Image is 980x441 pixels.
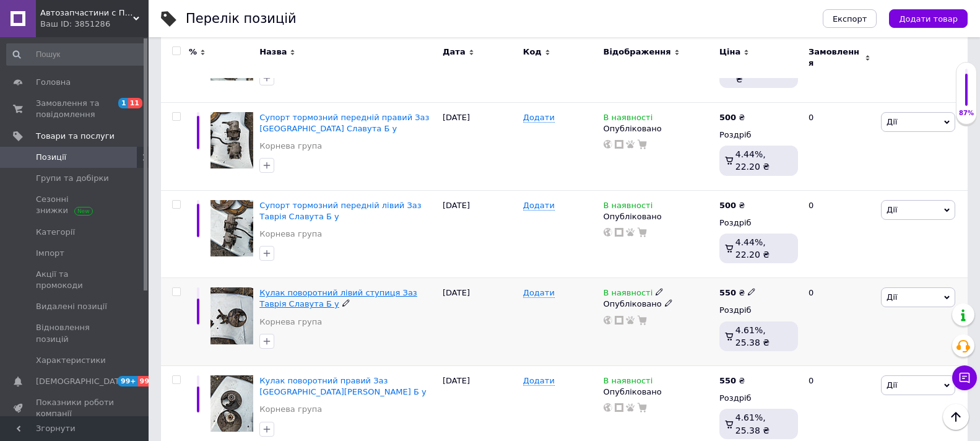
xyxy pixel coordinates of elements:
[523,288,555,298] span: Додати
[440,190,520,278] div: [DATE]
[719,375,745,386] div: ₴
[943,404,969,430] button: Наверх
[36,152,66,163] span: Позиції
[210,112,253,168] img: Суппорт тормозный передний правый Заз Таврия Славута Б у
[887,292,897,302] span: Дії
[36,248,64,259] span: Імпорт
[604,113,653,126] span: В наявності
[36,77,71,88] span: Головна
[523,113,555,123] span: Додати
[887,380,897,390] span: Дії
[735,325,770,347] span: 4.61%, 25.38 ₴
[604,211,714,222] div: Опубліковано
[719,201,736,210] b: 500
[440,278,520,366] div: [DATE]
[523,376,555,386] span: Додати
[210,375,253,432] img: Кулак поворотный правый Заз Таврия Славута Б у
[899,14,958,24] span: Додати товар
[259,317,322,328] a: Корнева група
[604,299,714,310] div: Опубліковано
[604,386,714,398] div: Опубліковано
[719,288,736,297] b: 550
[823,9,877,28] button: Експорт
[719,376,736,385] b: 550
[809,46,862,69] span: Замовлення
[128,98,142,108] span: 11
[719,287,756,299] div: ₴
[801,190,878,278] div: 0
[186,12,297,25] div: Перелік позицій
[719,217,798,229] div: Роздріб
[259,404,322,415] a: Корнева група
[36,269,115,291] span: Акції та промокоди
[735,413,770,435] span: 4.61%, 25.38 ₴
[259,113,429,133] a: Супорт тормозний передній правий Заз [GEOGRAPHIC_DATA] Славута Б у
[719,200,745,211] div: ₴
[36,173,109,184] span: Групи та добірки
[719,112,745,123] div: ₴
[40,19,149,30] div: Ваш ID: 3851286
[259,229,322,240] a: Корнева група
[735,149,770,172] span: 4.44%, 22.20 ₴
[604,46,671,58] span: Відображення
[36,355,106,366] span: Характеристики
[210,287,253,344] img: Кулак поворотный левый ступица Заз Таврия Славута Б у
[735,237,770,260] span: 4.44%, 22.20 ₴
[889,9,968,28] button: Додати товар
[259,201,421,221] a: Супорт тормозний передній лівий Заз Таврія Славута Б у
[36,301,107,312] span: Видалені позиції
[604,288,653,301] span: В наявності
[440,102,520,190] div: [DATE]
[736,61,789,84] span: 4.44%, 9.77 ₴
[523,201,555,211] span: Додати
[604,201,653,214] span: В наявності
[36,131,115,142] span: Товари та послуги
[719,393,798,404] div: Роздріб
[833,14,867,24] span: Експорт
[887,117,897,126] span: Дії
[604,123,714,134] div: Опубліковано
[719,129,798,141] div: Роздріб
[523,46,542,58] span: Код
[801,278,878,366] div: 0
[36,98,115,120] span: Замовлення та повідомлення
[36,397,115,419] span: Показники роботи компанії
[259,376,427,396] a: Кулак поворотний правий Заз [GEOGRAPHIC_DATA][PERSON_NAME] Б у
[36,194,115,216] span: Сезонні знижки
[719,305,798,316] div: Роздріб
[604,376,653,389] span: В наявності
[259,141,322,152] a: Корнева група
[801,102,878,190] div: 0
[887,205,897,214] span: Дії
[40,7,133,19] span: Автозапчастини с Польші.
[36,322,115,344] span: Відновлення позицій
[189,46,197,58] span: %
[443,46,466,58] span: Дата
[259,288,417,308] a: Кулак поворотний лівий ступиця Заз Таврія Славута Б у
[118,98,128,108] span: 1
[138,376,158,386] span: 99+
[210,200,253,256] img: Суппорт тормозный передний левый Заз Таврия Славута Б в
[118,376,138,386] span: 99+
[952,365,977,390] button: Чат з покупцем
[259,46,287,58] span: Назва
[36,376,128,387] span: [DEMOGRAPHIC_DATA]
[956,109,976,118] div: 87%
[719,113,736,122] b: 500
[719,46,740,58] span: Ціна
[36,227,75,238] span: Категорії
[6,43,146,66] input: Пошук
